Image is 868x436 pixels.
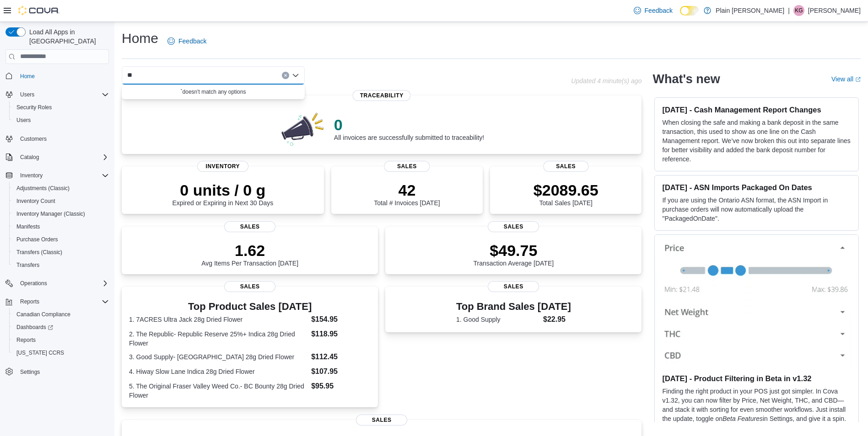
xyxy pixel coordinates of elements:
button: Operations [16,278,51,289]
span: Transfers [16,261,39,269]
a: Users [13,115,34,126]
div: Krista Granger [793,5,804,16]
span: Inventory [20,172,43,179]
button: Home [2,69,113,83]
div: Transaction Average [DATE] [474,241,554,267]
dt: 1. Good Supply [456,315,539,324]
h3: [DATE] - Product Filtering in Beta in v1.32 [662,374,851,383]
a: Customers [16,133,50,144]
button: Inventory [2,169,113,182]
span: Inventory [197,161,248,172]
span: Manifests [13,221,109,232]
dt: 5. The Original Fraser Valley Weed Co.- BC Bounty 28g Dried Flower [129,382,307,400]
strong: ` [181,89,183,95]
button: Users [9,114,113,127]
span: Inventory Count [16,197,55,205]
img: 0 [279,110,327,147]
p: 0 units / 0 g [172,181,273,199]
p: [PERSON_NAME] [808,5,861,16]
a: Purchase Orders [13,234,62,245]
a: Canadian Compliance [13,309,74,320]
button: Operations [2,277,113,290]
p: $2089.65 [534,181,598,199]
dt: 4. Hiway Slow Lane Indica 28g Dried Flower [129,367,307,376]
a: Transfers [13,260,43,271]
dt: 1. 7ACRES Ultra Jack 28g Dried Flower [129,315,307,324]
span: Canadian Compliance [13,309,109,320]
p: | [788,5,790,16]
span: Manifests [16,223,40,230]
span: [US_STATE] CCRS [16,349,64,356]
span: Catalog [16,152,109,163]
span: Customers [20,135,47,143]
a: Settings [16,367,43,378]
button: Purchase Orders [9,233,113,246]
button: Settings [2,365,113,378]
button: Clear input [282,72,289,79]
button: Manifests [9,220,113,233]
p: Updated 4 minute(s) ago [571,77,642,85]
span: Dashboards [16,324,53,331]
span: Operations [16,278,109,289]
p: 1.62 [201,241,298,260]
span: Operations [20,280,47,287]
dd: $112.45 [311,351,371,362]
span: Feedback [645,6,673,15]
span: Reports [20,298,39,305]
p: doesn't match any options [125,88,301,96]
span: Inventory Manager (Classic) [13,208,109,219]
span: Washington CCRS [13,347,109,358]
span: Inventory Count [13,196,109,207]
a: Manifests [13,221,43,232]
dd: $154.95 [311,314,371,325]
p: $49.75 [474,241,554,260]
img: Cova [18,6,59,15]
nav: Complex example [5,66,109,402]
button: Inventory [16,170,46,181]
a: Security Roles [13,102,55,113]
p: If you are using the Ontario ASN format, the ASN Import in purchase orders will now automatically... [662,196,851,223]
span: Transfers [13,260,109,271]
p: Plain [PERSON_NAME] [716,5,784,16]
span: Traceability [353,90,411,101]
p: When closing the safe and making a bank deposit in the same transaction, this used to show as one... [662,118,851,164]
button: Users [16,89,38,100]
span: Dashboards [13,322,109,333]
span: Users [20,91,34,98]
div: Total # Invoices [DATE] [374,181,440,207]
button: [US_STATE] CCRS [9,346,113,359]
a: Inventory Manager (Classic) [13,208,89,219]
dt: 3. Good Supply- [GEOGRAPHIC_DATA] 28g Dried Flower [129,352,307,362]
a: Inventory Count [13,196,59,207]
span: Reports [16,296,109,307]
span: Users [16,117,31,124]
button: Transfers (Classic) [9,246,113,259]
button: Canadian Compliance [9,308,113,321]
h3: Top Product Sales [DATE] [129,301,371,312]
span: Catalog [20,154,39,161]
span: Load All Apps in [GEOGRAPHIC_DATA] [26,27,109,46]
button: Reports [9,334,113,346]
span: Feedback [178,37,206,46]
span: Security Roles [13,102,109,113]
button: Transfers [9,259,113,271]
span: Sales [356,415,407,425]
button: Catalog [2,151,113,164]
span: KG [795,5,803,16]
span: Inventory [16,170,109,181]
button: Inventory Manager (Classic) [9,207,113,220]
dt: 2. The Republic- Republic Reserve 25%+ Indica 28g Dried Flower [129,330,307,348]
span: Users [16,89,109,100]
span: Adjustments (Classic) [13,183,109,194]
button: Reports [2,295,113,308]
button: Inventory Count [9,195,113,207]
input: Dark Mode [680,6,699,16]
p: 42 [374,181,440,199]
h2: What's new [652,72,720,86]
span: Sales [488,221,539,232]
a: Adjustments (Classic) [13,183,73,194]
button: Reports [16,296,43,307]
span: Purchase Orders [13,234,109,245]
h3: [DATE] - Cash Management Report Changes [662,105,851,114]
